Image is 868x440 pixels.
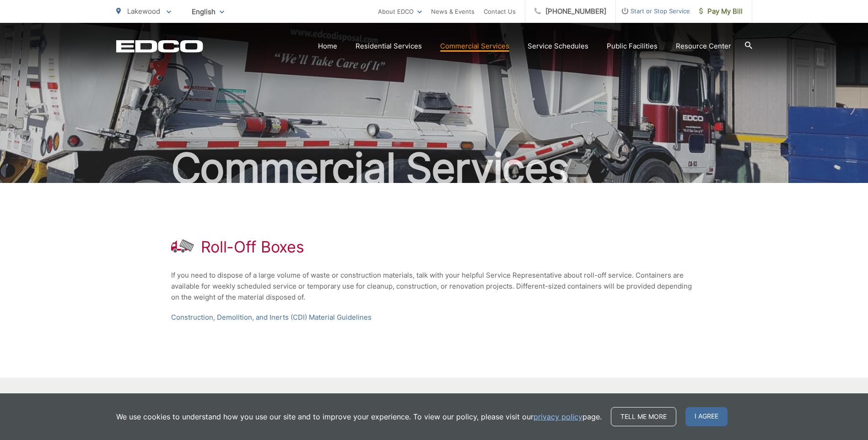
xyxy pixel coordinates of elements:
a: Home [318,41,337,52]
span: I agree [685,407,728,426]
a: Service Schedules [528,41,588,52]
span: English [185,4,231,20]
p: If you need to dispose of a large volume of waste or construction materials, talk with your helpf... [171,270,697,303]
a: privacy policy [534,411,582,422]
a: Tell me more [611,407,676,426]
a: Construction, Demolition, and Inerts (CDI) Material Guidelines [171,312,372,323]
a: Residential Services [356,41,422,52]
a: Public Facilities [607,41,658,52]
a: Contact Us [484,6,516,17]
h2: Commercial Services [116,145,752,191]
a: Resource Center [676,41,731,52]
a: News & Events [431,6,474,17]
a: Commercial Services [440,41,509,52]
a: EDCD logo. Return to the homepage. [116,40,203,53]
a: About EDCO [378,6,422,17]
h1: Roll-Off Boxes [201,238,304,256]
span: Pay My Bill [699,6,743,17]
p: We use cookies to understand how you use our site and to improve your experience. To view our pol... [116,411,602,422]
span: Lakewood [127,7,160,16]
